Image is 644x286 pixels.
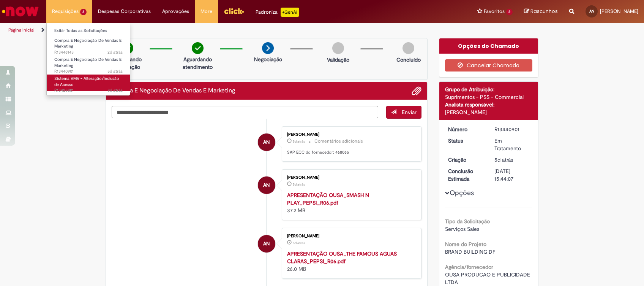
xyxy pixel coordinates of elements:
a: Aberto R13446143 : Compra E Negociação De Vendas E Marketing [47,37,130,53]
a: APRESENTAÇÃO OUSA_THE FAMOUS AGUAS CLARAS_PEPSI_R06.pdf [287,250,397,265]
h2: Compra E Negociação De Vendas E Marketing Histórico de tíquete [112,87,235,94]
span: AN [263,133,270,151]
a: Rascunhos [524,8,558,15]
span: Rascunhos [530,8,558,15]
span: AN [263,176,270,194]
span: Compra E Negociação De Vendas E Marketing [54,38,122,49]
p: Validação [327,56,349,64]
div: Analista responsável: [445,101,533,108]
span: 8d atrás [107,87,123,93]
a: Aberto R13428801 : Sistema VMV - Alteração/Inclusão de Acesso [47,75,130,91]
span: Compra E Negociação De Vendas E Marketing [54,57,122,68]
div: Em Tratamento [494,137,530,152]
dt: Conclusão Estimada [442,167,489,183]
span: R13440901 [54,68,123,75]
dt: Número [442,126,489,133]
span: 5d atrás [293,241,305,245]
span: Enviar [402,109,417,116]
div: 22/08/2025 16:44:00 [494,156,530,164]
div: Grupo de Atribuição: [445,86,533,93]
span: 2d atrás [107,49,123,55]
p: Aguardando atendimento [179,56,216,71]
div: 26.0 MB [287,250,414,273]
span: 5d atrás [494,156,513,163]
span: AN [589,9,594,14]
p: SAP ECC do fornecedor: 468065 [287,149,414,156]
dt: Criação [442,156,489,164]
p: Negociação [254,56,282,63]
span: 5d atrás [293,182,305,187]
div: Opções do Chamado [439,38,538,54]
button: Cancelar Chamado [445,59,533,71]
span: 3 [80,9,87,15]
div: Allysson Belle Dalla Nora [258,176,275,194]
img: img-circle-grey.png [332,42,344,54]
div: [DATE] 15:44:07 [494,167,530,183]
img: arrow-next.png [262,42,274,54]
p: +GenAi [281,8,299,17]
span: Sistema VMV - Alteração/Inclusão de Acesso [54,76,119,87]
b: Agência/fornecedor [445,264,493,270]
span: Favoritos [484,8,505,15]
span: Despesas Corporativas [98,8,151,15]
div: [PERSON_NAME] [445,108,533,116]
div: Suprimentos - PSS - Commercial [445,93,533,101]
span: Serviços Sales [445,226,479,232]
div: [PERSON_NAME] [287,234,414,238]
span: BRAND BUILDING DF [445,248,495,255]
small: Comentários adicionais [314,138,363,145]
span: Aprovações [162,8,189,15]
b: Nome do Projeto [445,241,486,248]
img: ServiceNow [1,4,40,19]
div: Allysson Belle Dalla Nora [258,133,275,151]
span: More [200,8,212,15]
time: 22/08/2025 16:42:55 [293,241,305,245]
ul: Requisições [46,23,130,96]
span: 5d atrás [293,139,305,144]
span: Requisições [52,8,79,15]
span: AN [263,235,270,253]
time: 22/08/2025 16:44:02 [107,68,123,74]
button: Adicionar anexos [412,86,421,96]
a: Página inicial [8,27,35,33]
img: check-circle-green.png [192,42,204,54]
time: 19/08/2025 14:11:32 [107,87,123,93]
a: Aberto R13440901 : Compra E Negociação De Vendas E Marketing [47,56,130,72]
div: R13440901 [494,126,530,133]
img: click_logo_yellow_360x200.png [224,5,244,17]
span: R13428801 [54,87,123,94]
div: [PERSON_NAME] [287,175,414,180]
ul: Trilhas de página [6,23,424,37]
a: Exibir Todas as Solicitações [47,27,130,35]
p: Concluído [396,56,421,64]
span: R13446143 [54,49,123,56]
button: Enviar [386,106,421,119]
div: Allysson Belle Dalla Nora [258,235,275,253]
img: img-circle-grey.png [402,42,414,54]
span: [PERSON_NAME] [600,8,638,14]
time: 22/08/2025 16:59:29 [293,139,305,144]
span: 2 [506,9,513,15]
b: Tipo da Solicitação [445,218,490,225]
span: OUSA PRODUCAO E PUBLICIDADE LTDA [445,271,532,286]
div: 37.2 MB [287,191,414,214]
span: 5d atrás [107,68,123,74]
time: 22/08/2025 16:43:13 [293,182,305,187]
dt: Status [442,137,489,145]
textarea: Digite sua mensagem aqui... [112,106,378,119]
a: APRESENTAÇÃO OUSA_SMASH N PLAY_PEPSI_R06.pdf [287,192,369,206]
div: [PERSON_NAME] [287,132,414,137]
time: 22/08/2025 16:44:00 [494,156,513,163]
div: Padroniza [256,8,299,17]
